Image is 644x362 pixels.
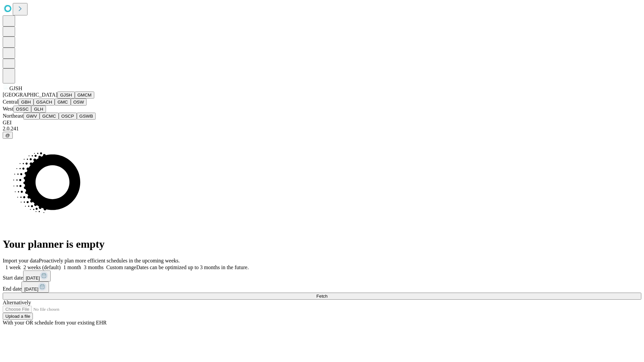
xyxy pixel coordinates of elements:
[31,106,46,113] button: GLH
[23,270,51,282] button: [DATE]
[39,258,180,263] span: Proactively plan more efficient schedules in the upcoming weeks.
[3,270,641,282] div: Start date
[9,85,22,91] span: GJSH
[13,106,32,113] button: OSSC
[59,113,77,120] button: OSCP
[3,106,13,112] span: West
[84,264,104,270] span: 3 months
[316,294,327,299] span: Fetch
[3,320,107,325] span: With your OR schedule from your existing EHR
[5,264,21,270] span: 1 week
[55,99,70,106] button: GMC
[3,293,641,300] button: Fetch
[23,113,40,120] button: GWV
[18,99,34,106] button: GBH
[3,282,641,293] div: End date
[75,92,94,99] button: GMCM
[3,132,13,139] button: @
[34,99,55,106] button: GSACH
[3,300,31,305] span: Alternatively
[77,113,96,120] button: GSWB
[21,282,49,293] button: [DATE]
[63,264,81,270] span: 1 month
[71,99,87,106] button: OSW
[23,264,61,270] span: 2 weeks (default)
[3,313,33,320] button: Upload a file
[40,113,59,120] button: GCMC
[5,133,10,138] span: @
[26,276,40,281] span: [DATE]
[3,113,23,119] span: Northeast
[3,120,641,126] div: GEI
[3,258,39,263] span: Import your data
[136,264,249,270] span: Dates can be optimized up to 3 months in the future.
[3,92,57,98] span: [GEOGRAPHIC_DATA]
[3,126,641,132] div: 2.0.241
[3,238,641,250] h1: Your planner is empty
[106,264,136,270] span: Custom range
[57,92,75,99] button: GJSH
[24,287,38,292] span: [DATE]
[3,99,18,105] span: Central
